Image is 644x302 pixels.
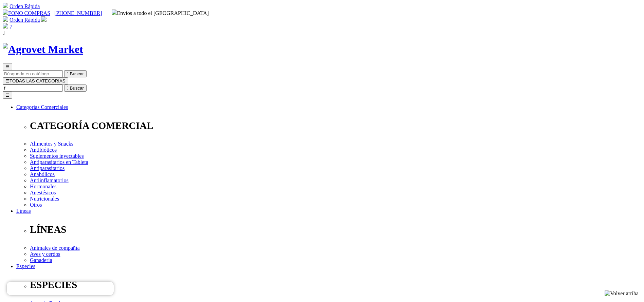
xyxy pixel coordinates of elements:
[30,153,84,159] a: Suplementos inyectables
[16,263,35,269] a: Especies
[64,84,87,92] button:  Buscar
[112,10,209,16] span: Envíos a todo el [GEOGRAPHIC_DATA]
[30,159,88,165] a: Antiparasitarios en Tableta
[30,202,42,208] a: Otros
[70,71,84,76] span: Buscar
[3,30,5,36] i: 
[10,17,40,23] a: Orden Rápida
[70,86,84,91] span: Buscar
[3,16,8,22] img: shopping-cart.svg
[30,224,641,235] p: LÍNEAS
[3,3,8,8] img: shopping-cart.svg
[30,257,52,263] a: Ganadería
[3,70,63,77] input: Buscar
[10,3,40,9] a: Orden Rápida
[5,64,10,69] span: ☰
[30,251,60,257] a: Aves y cerdos
[30,165,65,171] a: Antiparasitarios
[3,10,50,16] a: FONO COMPRAS
[3,84,63,92] input: Buscar
[3,43,83,56] img: Agrovet Market
[30,190,56,195] a: Anestésicos
[16,208,31,214] a: Líneas
[41,17,47,23] a: Acceda a su cuenta de cliente
[30,177,69,183] a: Antiinflamatorios
[3,23,8,29] img: shopping-bag.svg
[3,24,12,30] a: 7
[5,78,10,83] span: ☰
[3,63,12,70] button: ☰
[30,120,641,131] p: CATEGORÍA COMERCIAL
[30,196,59,202] a: Nutricionales
[64,70,87,77] button:  Buscar
[30,184,56,189] a: Hormonales
[67,86,69,91] i: 
[16,104,68,110] a: Categorías Comerciales
[67,71,69,76] i: 
[3,92,12,99] button: ☰
[30,171,55,177] a: Anabólicos
[54,10,102,16] a: [PHONE_NUMBER]
[3,10,8,15] img: phone.svg
[41,16,47,22] img: user.svg
[30,147,57,153] a: Antibióticos
[10,24,12,30] span: 7
[7,282,114,295] iframe: Brevo live chat
[30,245,80,251] a: Animales de compañía
[30,141,73,147] a: Alimentos y Snacks
[30,279,641,290] p: ESPECIES
[3,77,68,84] button: ☰TODAS LAS CATEGORÍAS
[112,10,117,15] img: delivery-truck.svg
[605,290,639,297] img: Volver arriba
